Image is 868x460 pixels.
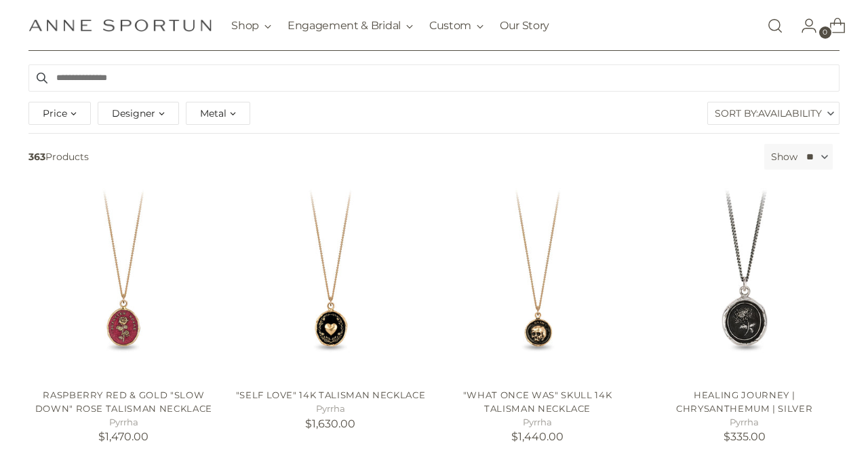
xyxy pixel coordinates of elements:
a: "Self Love" 14k Talisman Necklace [236,389,426,400]
a: Open search modal [762,12,789,39]
h5: Pyrrha [235,402,425,416]
a: Open cart modal [818,12,846,39]
span: Products [23,144,759,170]
a: Healing Journey | Chrysanthemum | Silver [676,389,812,414]
button: Custom [429,11,484,41]
a: Raspberry Red & Gold "Slow Down" Rose Talisman Necklace [35,389,212,414]
span: 0 [819,26,831,39]
a: "What Once Was" Skull 14k Talisman Necklace [463,389,612,414]
label: Show [771,150,797,164]
span: Price [43,106,67,121]
span: $1,470.00 [98,430,149,443]
a: Healing Journey | Chrysanthemum | Silver [650,188,840,378]
h5: Pyrrha [443,416,633,429]
span: $1,440.00 [511,430,564,443]
a: Anne Sportun Fine Jewellery [28,19,212,32]
span: $335.00 [724,430,766,443]
span: Designer [112,106,155,121]
input: Search products [28,64,840,92]
a: Go to the account page [790,12,817,39]
button: Engagement & Bridal [288,11,413,41]
button: Shop [231,11,271,41]
h5: Pyrrha [28,416,218,429]
a: Raspberry Red & Gold [28,188,218,378]
label: Sort By:Availability [708,102,839,124]
h5: Pyrrha [650,416,840,429]
span: $1,630.00 [305,417,355,430]
span: Availability [758,102,822,124]
b: 363 [28,151,45,163]
a: Our Story [500,11,549,41]
span: Metal [200,106,226,121]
